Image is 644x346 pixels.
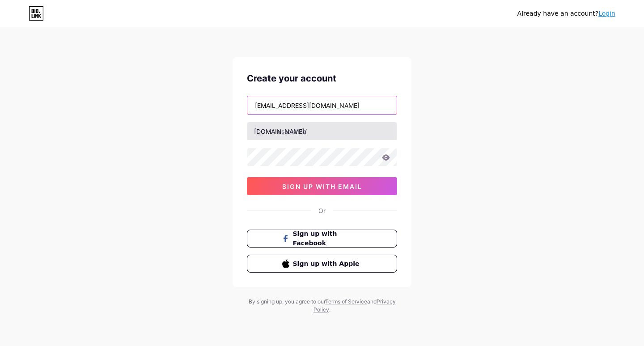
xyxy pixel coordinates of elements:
[247,72,397,85] div: Create your account
[325,298,367,305] a: Terms of Service
[247,177,397,195] button: sign up with email
[318,206,326,215] div: Or
[598,10,615,17] a: Login
[247,230,397,248] button: Sign up with Facebook
[247,96,397,114] input: Email
[246,298,398,314] div: By signing up, you agree to our and .
[247,255,397,273] button: Sign up with Apple
[282,183,362,190] span: sign up with email
[247,122,397,140] input: username
[517,9,615,18] div: Already have an account?
[293,259,362,269] span: Sign up with Apple
[254,127,307,136] div: [DOMAIN_NAME]/
[293,229,362,248] span: Sign up with Facebook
